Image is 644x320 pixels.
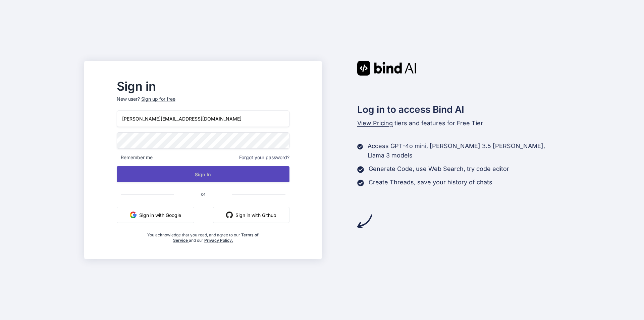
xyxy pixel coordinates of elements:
[357,119,560,128] p: tiers and features for Free Tier
[204,238,233,243] a: Privacy Policy.
[368,141,560,160] p: Access GPT-4o mini, [PERSON_NAME] 3.5 [PERSON_NAME], Llama 3 models
[357,120,393,127] span: View Pricing
[117,207,194,223] button: Sign in with Google
[117,81,289,92] h2: Sign in
[357,214,372,229] img: arrow
[213,207,289,223] button: Sign in with Github
[117,96,289,110] p: New user?
[130,212,137,218] img: google
[357,102,560,117] h2: Log in to access Bind AI
[117,110,289,127] input: Login or Email
[357,61,416,76] img: Bind AI logo
[117,154,153,161] span: Remember me
[369,164,509,174] p: Generate Code, use Web Search, try code editor
[226,212,233,218] img: github
[117,166,289,182] button: Sign In
[369,178,492,187] p: Create Threads, save your history of chats
[173,232,259,243] a: Terms of Service
[174,186,232,202] span: or
[141,96,175,102] div: Sign up for free
[146,228,261,243] div: You acknowledge that you read, and agree to our and our
[239,154,289,161] span: Forgot your password?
